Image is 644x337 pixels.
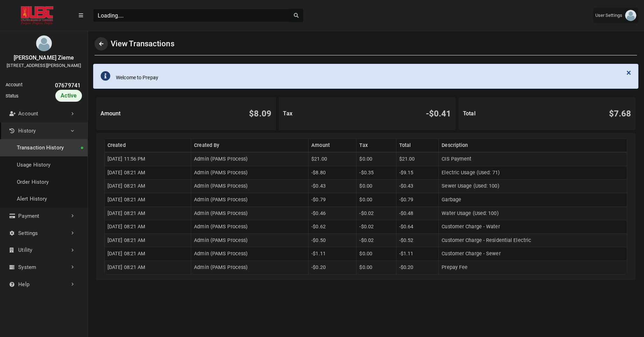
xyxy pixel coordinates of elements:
h2: Amount [101,109,185,118]
div: Active [55,90,82,102]
td: Admin (PAMS Process) [191,193,309,207]
th: Total [396,139,438,152]
td: Admin (PAMS Process) [191,180,309,193]
td: [DATE] 08:21 AM [105,193,191,207]
div: [STREET_ADDRESS][PERSON_NAME] [6,62,82,69]
a: User Settings [593,8,638,23]
th: Amount [309,139,356,152]
button: Close [619,64,638,81]
td: [DATE] 08:21 AM [105,180,191,193]
button: Back [95,37,108,50]
td: $0.00 [356,247,396,261]
td: -$0.48 [396,207,438,220]
td: Admin (PAMS Process) [191,152,309,166]
div: Welcome to Prepay [116,74,158,81]
td: -$0.64 [396,220,438,234]
td: [DATE] 08:21 AM [105,247,191,261]
h2: Total [463,109,542,118]
th: Description [439,139,627,152]
td: [DATE] 11:56 PM [105,152,191,166]
td: -$0.02 [356,220,396,234]
td: [DATE] 08:21 AM [105,166,191,180]
td: -$0.79 [396,193,438,207]
td: Electric Usage (Used: 71) [439,166,627,180]
td: [DATE] 08:21 AM [105,207,191,220]
div: $7.68 [542,107,631,120]
td: [DATE] 08:21 AM [105,261,191,275]
td: Admin (PAMS Process) [191,247,309,261]
span: × [626,68,631,77]
input: Search [93,9,290,22]
span: User Settings [595,12,625,19]
th: Tax [356,139,396,152]
td: -$0.46 [309,207,356,220]
td: Customer Charge - Water [439,220,627,234]
th: Created By [191,139,309,152]
div: Status [6,93,19,99]
td: [DATE] 08:21 AM [105,234,191,247]
td: -$9.15 [396,166,438,180]
td: -$0.79 [309,193,356,207]
div: $8.09 [185,107,271,120]
td: -$0.35 [356,166,396,180]
td: -$0.52 [396,234,438,247]
td: [DATE] 08:21 AM [105,220,191,234]
th: Created [105,139,191,152]
td: $0.00 [356,261,396,275]
div: Account [6,81,22,90]
td: -$0.20 [396,261,438,275]
td: -$1.11 [396,247,438,261]
td: Water Usage (Used: 100) [439,207,627,220]
button: Menu [74,9,88,22]
td: Prepay Fee [439,261,627,275]
td: -$0.02 [356,234,396,247]
h2: Tax [283,109,359,118]
td: -$0.02 [356,207,396,220]
td: $21.00 [396,152,438,166]
td: Admin (PAMS Process) [191,207,309,220]
td: Admin (PAMS Process) [191,166,309,180]
button: search [289,9,303,22]
img: ALTSK Logo [6,6,69,25]
td: -$1.11 [309,247,356,261]
td: $0.00 [356,180,396,193]
td: -$0.62 [309,220,356,234]
td: -$0.43 [309,180,356,193]
td: Customer Charge - Residential Electric [439,234,627,247]
div: 07679741 [22,81,82,90]
div: -$0.41 [359,107,451,120]
td: Admin (PAMS Process) [191,261,309,275]
td: Admin (PAMS Process) [191,234,309,247]
td: -$0.20 [309,261,356,275]
td: CIS Payment [439,152,627,166]
td: Customer Charge - Sewer [439,247,627,261]
td: -$0.50 [309,234,356,247]
td: Garbage [439,193,627,207]
td: -$8.80 [309,166,356,180]
td: $0.00 [356,152,396,166]
h1: View Transactions [111,38,174,49]
td: $21.00 [309,152,356,166]
td: Admin (PAMS Process) [191,220,309,234]
td: Sewer Usage (Used: 100) [439,180,627,193]
div: [PERSON_NAME] Zieme [6,54,82,62]
td: $0.00 [356,193,396,207]
td: -$0.43 [396,180,438,193]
